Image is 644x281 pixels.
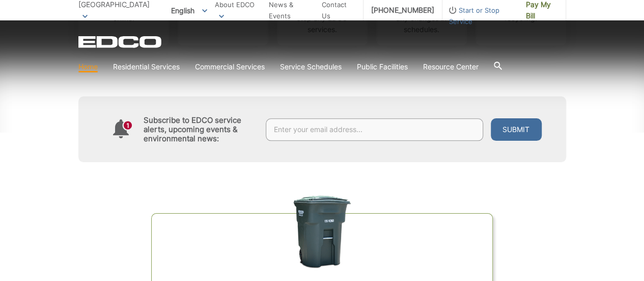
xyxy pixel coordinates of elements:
span: English [163,2,215,19]
a: Resource Center [423,61,479,72]
a: EDCD logo. Return to the homepage. [78,36,163,48]
a: Service Schedules [280,61,342,72]
h4: Subscribe to EDCO service alerts, upcoming events & environmental news: [144,116,256,143]
a: Public Facilities [357,61,408,72]
a: Commercial Services [195,61,265,72]
a: Home [78,61,98,72]
input: Enter your email address... [266,118,483,141]
a: Residential Services [113,61,180,72]
button: Submit [491,118,542,141]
